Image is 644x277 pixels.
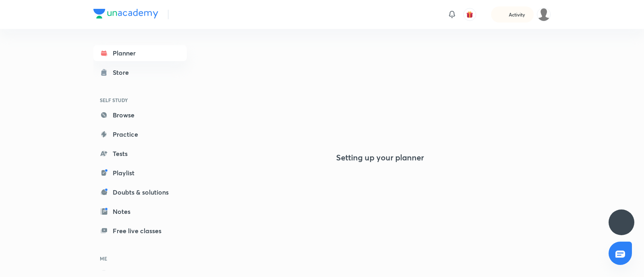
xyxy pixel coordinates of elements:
img: Company Logo [93,9,158,18]
a: Practice [93,126,187,142]
h6: SELF STUDY [93,93,187,107]
a: Tests [93,146,187,162]
a: Notes [93,203,187,220]
img: ttu [617,217,626,227]
img: Pankaj Saproo [537,8,551,21]
a: Browse [93,107,187,123]
a: Doubts & solutions [93,184,187,200]
a: Planner [93,45,187,61]
a: Company Logo [93,9,158,21]
img: activity [499,10,506,19]
h4: Setting up your planner [336,153,424,162]
h6: ME [93,252,187,265]
img: avatar [466,11,473,18]
a: Playlist [93,165,187,181]
div: Store [113,68,134,77]
a: Free live classes [93,223,187,239]
button: avatar [463,8,476,21]
a: Store [93,64,187,80]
